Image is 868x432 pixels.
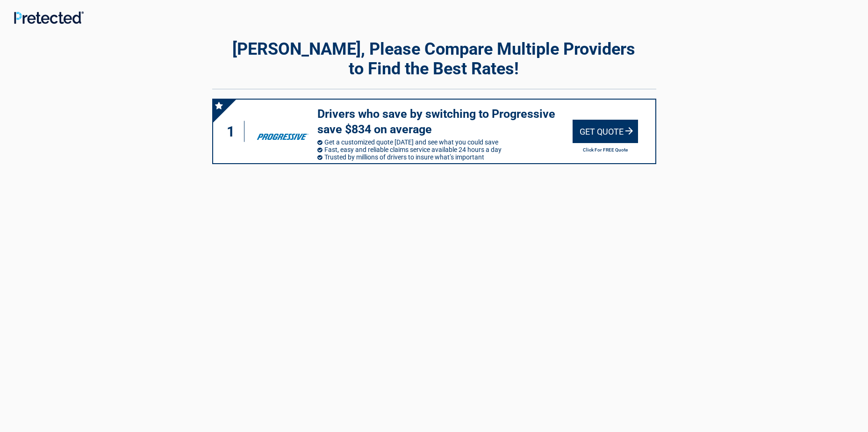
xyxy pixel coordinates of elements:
li: Fast, easy and reliable claims service available 24 hours a day [317,146,573,153]
div: Get Quote [573,120,638,143]
h2: [PERSON_NAME], Please Compare Multiple Providers to Find the Best Rates! [212,39,656,79]
img: Main Logo [14,11,84,24]
li: Trusted by millions of drivers to insure what’s important [317,153,573,161]
h2: Click For FREE Quote [573,147,638,152]
li: Get a customized quote [DATE] and see what you could save [317,138,573,146]
div: 1 [222,121,245,142]
img: progressive's logo [252,117,312,146]
h3: Drivers who save by switching to Progressive save $834 on average [317,107,573,137]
